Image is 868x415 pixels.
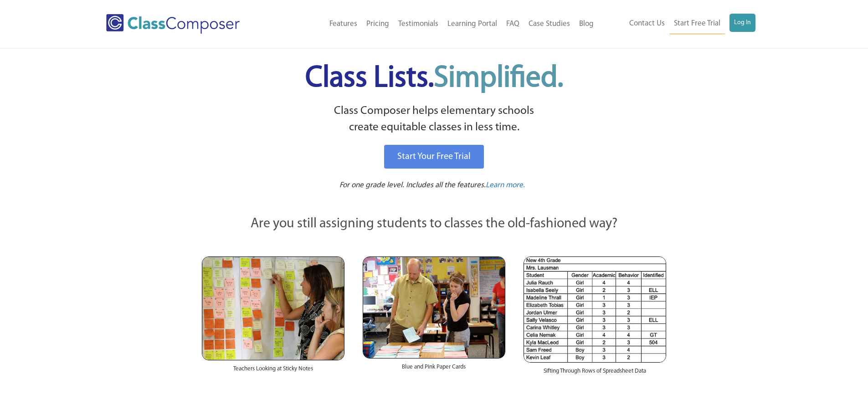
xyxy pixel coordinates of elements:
nav: Header Menu [277,14,598,34]
a: Learn more. [486,180,525,191]
div: Blue and Pink Paper Cards [363,359,505,380]
a: Features [325,14,362,34]
span: Simplified. [434,64,563,93]
p: Class Composer helps elementary schools create equitable classes in less time. [200,103,668,136]
span: Start Your Free Trial [397,152,471,161]
a: Pricing [362,14,394,34]
a: Blog [575,14,598,34]
img: Spreadsheets [524,256,666,363]
span: For one grade level. Includes all the features. [339,181,486,189]
span: Class Lists. [305,64,563,93]
a: Contact Us [625,14,669,34]
a: FAQ [502,14,524,34]
img: Class Composer [106,14,240,34]
a: Case Studies [524,14,575,34]
p: Are you still assigning students to classes the old-fashioned way? [202,214,667,234]
img: Teachers Looking at Sticky Notes [202,256,344,360]
a: Log In [729,14,755,32]
a: Testimonials [394,14,443,34]
a: Start Your Free Trial [384,145,484,169]
img: Blue and Pink Paper Cards [363,256,505,358]
span: Learn more. [486,181,525,189]
div: Teachers Looking at Sticky Notes [202,360,344,382]
a: Start Free Trial [669,14,725,34]
div: Sifting Through Rows of Spreadsheet Data [524,363,666,384]
a: Learning Portal [443,14,502,34]
nav: Header Menu [598,14,755,34]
